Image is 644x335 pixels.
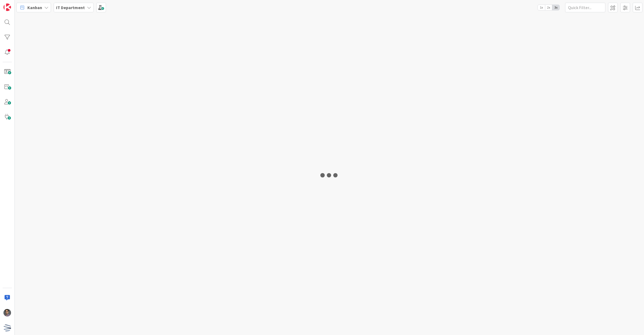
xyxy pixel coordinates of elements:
[56,5,85,10] b: IT Department
[565,3,605,12] input: Quick Filter...
[3,309,11,317] img: CS
[545,5,552,10] span: 2x
[3,3,11,11] img: Visit kanbanzone.com
[538,5,545,10] span: 1x
[3,324,11,332] img: avatar
[552,5,559,10] span: 3x
[27,4,42,11] span: Kanban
